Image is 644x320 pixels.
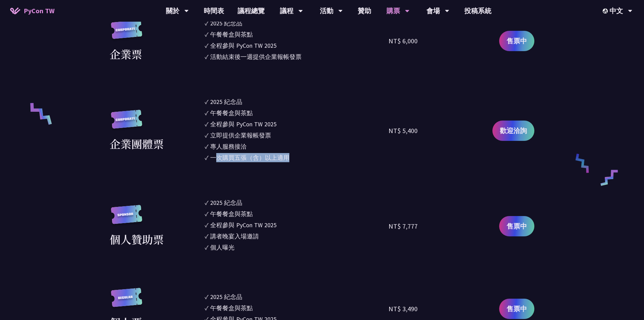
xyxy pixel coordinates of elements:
[210,108,253,118] div: 午餐餐盒與茶點
[205,108,388,118] li: ✓
[205,243,388,252] li: ✓
[110,20,143,46] img: corporate.a587c14.svg
[205,120,388,129] li: ✓
[205,220,388,230] li: ✓
[205,131,388,140] li: ✓
[210,292,242,301] div: 2025 紀念品
[499,216,534,236] a: 售票中
[205,209,388,218] li: ✓
[500,126,527,136] span: 歡迎洽詢
[507,304,527,314] span: 售票中
[210,209,253,218] div: 午餐餐盒與茶點
[205,142,388,151] li: ✓
[205,198,388,207] li: ✓
[110,205,143,231] img: sponsor.43e6a3a.svg
[210,142,247,151] div: 專人服務接洽
[205,292,388,301] li: ✓
[499,31,534,51] a: 售票中
[110,231,164,247] div: 個人贊助票
[603,8,609,14] img: Locale Icon
[210,19,242,28] div: 2025 紀念品
[205,232,388,241] li: ✓
[205,52,388,61] li: ✓
[205,19,388,28] li: ✓
[388,221,418,231] div: NT$ 7,777
[210,243,235,252] div: 個人曝光
[388,36,418,46] div: NT$ 6,000
[205,41,388,50] li: ✓
[205,153,388,162] li: ✓
[210,120,276,129] div: 全程參與 PyCon TW 2025
[210,41,276,50] div: 全程參與 PyCon TW 2025
[388,304,418,314] div: NT$ 3,490
[3,2,61,19] a: PyCon TW
[499,299,534,319] a: 售票中
[210,220,276,230] div: 全程參與 PyCon TW 2025
[210,198,242,207] div: 2025 紀念品
[110,288,143,314] img: regular.8f272d9.svg
[110,110,143,136] img: corporate.a587c14.svg
[205,30,388,39] li: ✓
[110,135,164,152] div: 企業團體票
[492,121,534,141] a: 歡迎洽詢
[210,131,271,140] div: 立即提供企業報帳發票
[210,52,302,61] div: 活動結束後一週提供企業報帳發票
[210,97,242,106] div: 2025 紀念品
[388,126,418,136] div: NT$ 5,400
[210,30,253,39] div: 午餐餐盒與茶點
[24,6,54,16] span: PyCon TW
[210,303,253,313] div: 午餐餐盒與茶點
[205,303,388,313] li: ✓
[507,36,527,46] span: 售票中
[507,221,527,231] span: 售票中
[10,7,20,14] img: Home icon of PyCon TW 2025
[210,232,259,241] div: 講者晚宴入場邀請
[110,46,142,62] div: 企業票
[205,97,388,106] li: ✓
[210,153,289,162] div: 一次購買五張（含）以上適用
